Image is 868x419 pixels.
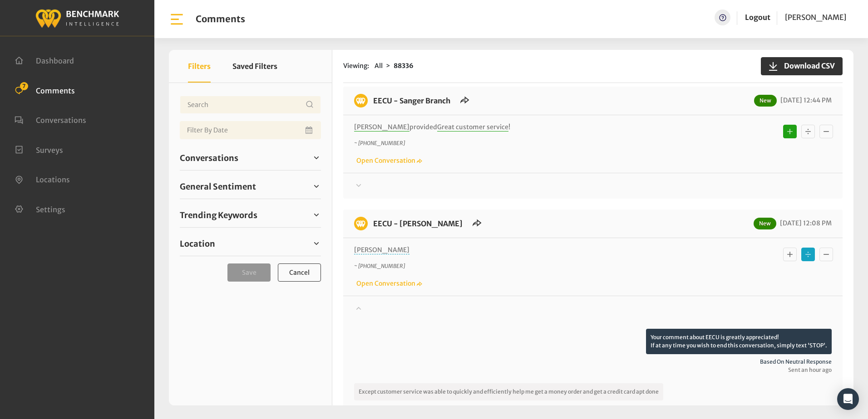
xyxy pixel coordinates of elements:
[188,50,211,83] button: Filters
[368,217,468,230] h6: EECU - Van Ness
[169,11,185,27] img: bar
[837,388,859,410] div: Open Intercom Messenger
[36,145,63,154] span: Surveys
[15,85,75,94] a: Comments 7
[354,358,832,366] span: Based on neutral response
[36,205,65,214] span: Settings
[373,219,463,228] a: EECU - [PERSON_NAME]
[646,329,832,354] p: Your comment about EECU is greatly appreciated! If at any time you wish to end this conversation,...
[343,61,369,71] span: Viewing:
[196,14,245,24] h1: Comments
[781,122,835,141] div: Basic example
[354,383,663,400] p: Except customer service was able to quickly and efficiently help me get a money order and get a c...
[180,238,215,250] span: Location
[373,96,450,105] a: EECU - Sanger Branch
[354,94,368,107] img: benchmark
[36,116,86,125] span: Conversations
[180,151,321,165] a: Conversations
[15,55,74,64] a: Dashboard
[36,175,70,184] span: Locations
[779,60,835,71] span: Download CSV
[785,13,846,22] span: [PERSON_NAME]
[368,94,456,107] h6: EECU - Sanger Branch
[354,123,409,132] span: [PERSON_NAME]
[180,180,256,193] span: General Sentiment
[180,237,321,250] a: Location
[36,86,75,95] span: Comments
[180,209,257,221] span: Trending Keywords
[354,246,409,254] span: [PERSON_NAME]
[754,218,776,229] span: New
[232,50,277,83] button: Saved Filters
[278,263,321,282] button: Cancel
[354,263,405,269] i: ~ [PHONE_NUMBER]
[785,10,846,25] a: [PERSON_NAME]
[304,121,316,139] button: Open Calendar
[180,96,321,114] input: Username
[394,62,414,70] strong: 88336
[354,217,368,230] img: benchmark
[754,95,777,107] span: New
[354,279,422,287] a: Open Conversation
[781,245,835,263] div: Basic example
[180,180,321,193] a: General Sentiment
[761,57,843,75] button: Download CSV
[745,13,770,22] a: Logout
[20,82,28,90] span: 7
[354,156,422,165] a: Open Conversation
[437,123,508,132] span: Great customer service
[15,115,86,124] a: Conversations
[354,140,405,146] i: ~ [PHONE_NUMBER]
[354,122,712,132] p: provided !
[778,219,832,227] span: [DATE] 12:08 PM
[778,96,832,104] span: [DATE] 12:44 PM
[15,174,70,183] a: Locations
[36,56,74,65] span: Dashboard
[354,366,832,374] span: Sent an hour ago
[745,10,770,25] a: Logout
[375,62,383,70] span: All
[180,152,238,164] span: Conversations
[35,7,119,29] img: benchmark
[15,204,65,213] a: Settings
[180,121,321,139] input: Date range input field
[180,208,321,222] a: Trending Keywords
[15,145,63,154] a: Surveys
